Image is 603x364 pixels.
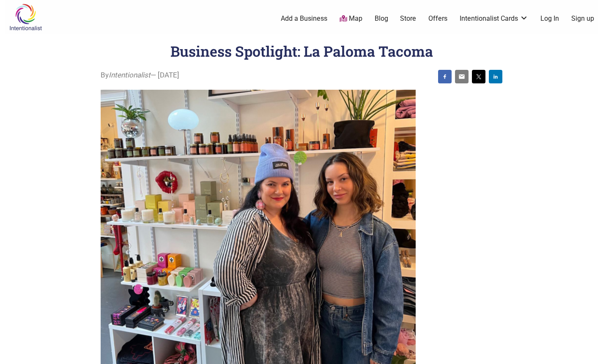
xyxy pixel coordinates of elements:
img: Intentionalist [5,3,46,31]
a: Sign up [571,14,594,23]
i: Intentionalist [109,71,151,79]
a: Log In [540,14,559,23]
img: email sharing button [458,73,465,80]
a: Blog [375,14,388,23]
img: twitter sharing button [475,73,482,80]
span: By — [DATE] [101,70,179,81]
a: Add a Business [281,14,327,23]
a: Map [340,14,362,24]
a: Store [400,14,416,23]
img: facebook sharing button [441,73,448,80]
a: Offers [428,14,447,23]
a: Intentionalist Cards [460,14,528,23]
h1: Business Spotlight: La Paloma Tacoma [170,41,433,61]
img: linkedin sharing button [492,73,499,80]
